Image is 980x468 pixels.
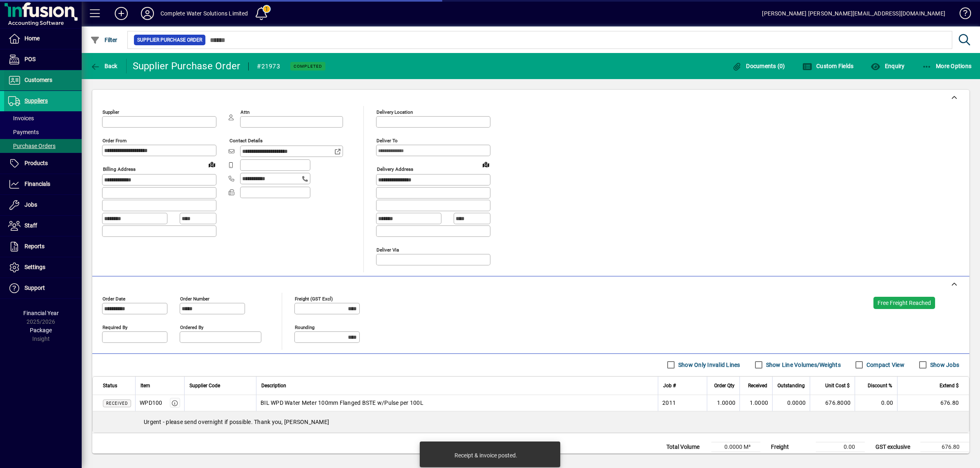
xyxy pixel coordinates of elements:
span: Payments [8,129,39,135]
div: Receipt & invoice posted. [454,451,517,459]
td: 676.80 [897,395,969,411]
button: Documents (0) [730,59,787,73]
a: Products [4,153,82,174]
span: More Options [922,63,972,69]
span: Outstanding [777,381,805,390]
mat-label: Deliver To [376,138,398,143]
mat-label: Delivery Location [376,109,413,115]
span: Financials [24,181,50,187]
span: Item [140,381,150,390]
mat-label: Order number [180,296,209,301]
button: Custom Fields [800,59,856,73]
mat-label: Rounding [295,324,314,330]
span: Received [106,401,128,406]
a: POS [4,49,82,70]
mat-label: Ordered by [180,324,203,330]
span: Invoices [8,115,34,121]
a: Home [4,29,82,49]
td: 0.00 [816,442,865,452]
span: Suppliers [24,97,48,104]
td: 0.00 [816,452,865,461]
span: Description [261,381,286,390]
span: Status [103,381,117,390]
td: 0.0000 Kg [711,452,760,461]
td: Total Volume [662,442,711,452]
span: Support [24,285,45,291]
span: Jobs [24,201,37,208]
mat-label: Deliver via [376,247,399,252]
mat-label: Order date [102,296,125,301]
span: 2011 [662,399,676,407]
span: Reports [24,243,45,249]
span: Extend $ [940,381,959,390]
button: More Options [920,59,974,73]
label: Compact View [865,361,904,369]
mat-label: Attn [241,109,249,115]
span: Order Qty [714,381,735,390]
mat-label: Supplier [102,109,119,115]
span: Unit Cost $ [825,381,850,390]
span: Job # [663,381,676,390]
div: WPD100 [140,399,163,407]
button: Filter [88,33,120,47]
label: Show Line Volumes/Weights [764,361,841,369]
span: Supplier Code [189,381,220,390]
td: 676.80 [920,442,969,452]
span: Documents (0) [732,63,785,69]
div: Complete Water Solutions Limited [160,7,248,20]
label: Show Only Invalid Lines [677,361,740,369]
div: [PERSON_NAME] [PERSON_NAME][EMAIL_ADDRESS][DOMAIN_NAME] [762,7,945,20]
td: 1.0000 [707,395,739,411]
td: Total Weight [662,452,711,461]
button: Profile [134,6,160,21]
span: Products [24,160,48,166]
span: Received [748,381,767,390]
div: Supplier Purchase Order [133,60,241,73]
span: Customers [24,77,52,83]
a: Jobs [4,195,82,215]
button: Add [108,6,134,21]
span: Settings [24,264,45,270]
a: Settings [4,257,82,278]
a: Purchase Orders [4,139,82,153]
span: Back [90,63,118,69]
span: Financial Year [23,310,59,316]
span: Home [24,35,40,42]
td: 1.0000 [739,395,772,411]
td: 676.8000 [810,395,855,411]
td: GST [871,452,920,461]
span: Filter [90,37,118,43]
a: View on map [479,158,492,171]
mat-label: Freight (GST excl) [295,296,333,301]
span: Free Freight Reached [878,300,931,306]
span: Enquiry [871,63,904,69]
td: 0.0000 M³ [711,442,760,452]
a: Customers [4,70,82,91]
span: Custom Fields [802,63,854,69]
button: Enquiry [869,59,906,73]
span: Staff [24,222,37,229]
span: Supplier Purchase Order [137,36,202,44]
mat-label: Required by [102,324,127,330]
span: POS [24,56,36,62]
td: Freight [767,442,816,452]
span: Package [30,327,52,333]
div: #21973 [257,60,280,73]
td: GST exclusive [871,442,920,452]
mat-label: Order from [102,138,127,143]
td: 0.0000 [772,395,810,411]
a: View on map [205,158,218,171]
label: Show Jobs [929,361,959,369]
a: Payments [4,125,82,139]
a: Reports [4,236,82,257]
a: Support [4,278,82,298]
td: 101.52 [920,452,969,461]
td: Rounding [767,452,816,461]
a: Invoices [4,111,82,125]
app-page-header-button: Back [82,59,127,73]
td: 0.00 [855,395,897,411]
a: Financials [4,174,82,194]
div: Urgent - please send overnight if possible. Thank you, [PERSON_NAME] [93,411,969,433]
span: Purchase Orders [8,143,56,149]
a: Knowledge Base [953,2,970,28]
